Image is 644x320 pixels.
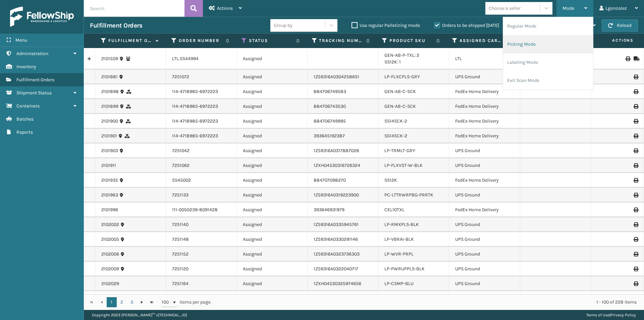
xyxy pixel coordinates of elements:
[634,237,638,242] i: Print Label
[314,177,346,183] a: 884707098270
[634,267,638,271] i: Print Label
[237,217,308,232] td: Assigned
[139,300,145,305] span: Go to the next page
[634,148,638,153] i: Print Label
[314,133,345,139] a: 393645192387
[384,89,416,94] a: GEN-AB-C-SCK
[237,70,308,84] td: Assigned
[237,188,308,202] td: Assigned
[237,48,308,70] td: Assigned
[503,72,593,90] li: Exit Scan Mode
[217,5,233,11] span: Actions
[314,281,361,286] a: 1ZXH04530325974656
[237,143,308,158] td: Assigned
[634,119,638,124] i: Print Label
[166,143,237,158] td: 7251042
[101,74,118,80] a: 2101881
[101,280,119,287] a: 2102029
[162,297,211,307] span: items per page
[166,262,237,276] td: 7251120
[101,266,119,272] a: 2102009
[237,262,308,276] td: Assigned
[237,114,308,129] td: Assigned
[449,262,520,276] td: UPS Ground
[449,232,520,247] td: UPS Ground
[384,177,397,183] a: SS12K
[314,74,359,80] a: 1Z59316A0304258651
[384,52,419,58] a: GEN-AB-P-TXL: 2
[449,276,520,291] td: UPS Ground
[634,281,638,286] i: Print Label
[449,129,520,143] td: FedEx Home Delivery
[101,251,119,258] a: 2102006
[384,59,401,65] a: SS12K: 1
[101,236,119,243] a: 2102005
[460,38,503,44] label: Assigned Carrier Service
[15,37,27,43] span: Menu
[314,89,346,94] a: 884706749583
[237,129,308,143] td: Assigned
[314,251,360,257] a: 1Z59316A0323736303
[92,310,187,320] p: Copyright 2023 [PERSON_NAME]™ v [TECHNICAL_ID]
[108,38,152,44] label: Fulfillment Order Id
[101,88,119,95] a: 2101898
[117,297,127,307] a: 2
[16,90,52,96] span: Shipment Status
[314,192,359,198] a: 1Z59316A0319223900
[634,252,638,257] i: Print Label
[220,299,637,306] div: 1 - 100 of 228 items
[166,247,237,262] td: 7251152
[101,221,119,228] a: 2102002
[166,291,237,306] td: 114-5263859-8297039
[166,232,237,247] td: 7251148
[384,266,425,272] a: LP-PWRUPPLS-BLK
[101,207,118,213] a: 2101996
[449,99,520,114] td: FedEx Home Delivery
[586,310,636,320] div: |
[166,84,237,99] td: 114-4718985-6972223
[314,207,344,213] a: 393646931979
[634,178,638,183] i: Print Label
[147,297,157,307] a: Go to the last page
[449,217,520,232] td: UPS Ground
[449,202,520,217] td: FedEx Home Delivery
[166,158,237,173] td: 7251062
[384,236,414,242] a: LP-VBRAI-BLK
[384,103,416,109] a: GEN-AB-C-SCK
[626,56,630,61] i: Print BOL
[314,163,360,168] a: 1ZXH04530316726324
[179,38,222,44] label: Order Number
[449,143,520,158] td: UPS Ground
[166,276,237,291] td: 7251164
[107,297,117,307] a: 1
[16,64,36,70] span: Inventory
[384,74,420,80] a: LP-FLXCPLS-GRY
[237,158,308,173] td: Assigned
[237,247,308,262] td: Assigned
[166,70,237,84] td: 7251072
[589,35,638,46] span: Actions
[314,266,358,272] a: 1Z59316A0322040717
[166,114,237,129] td: 114-4718985-6972223
[166,99,237,114] td: 114-4718985-6972223
[101,162,116,169] a: 2101911
[602,19,638,32] button: Reload
[562,5,574,11] span: Mode
[16,77,54,83] span: Fulfillment Orders
[634,56,638,61] i: Mark as Shipped
[127,297,137,307] a: 3
[449,247,520,262] td: UPS Ground
[503,17,593,35] li: Regular Mode
[237,202,308,217] td: Assigned
[314,222,359,227] a: 1Z59316A0335945761
[449,84,520,99] td: FedEx Home Delivery
[314,148,359,153] a: 1Z59316A0317887028
[166,217,237,232] td: 7251140
[166,173,237,188] td: SS45002
[274,22,292,29] div: Group by
[449,173,520,188] td: FedEx Home Delivery
[384,222,419,227] a: LP-RMXPLS-BLK
[101,133,117,139] a: 2101901
[634,163,638,168] i: Print Label
[384,148,415,153] a: LP-TRMLT-GRY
